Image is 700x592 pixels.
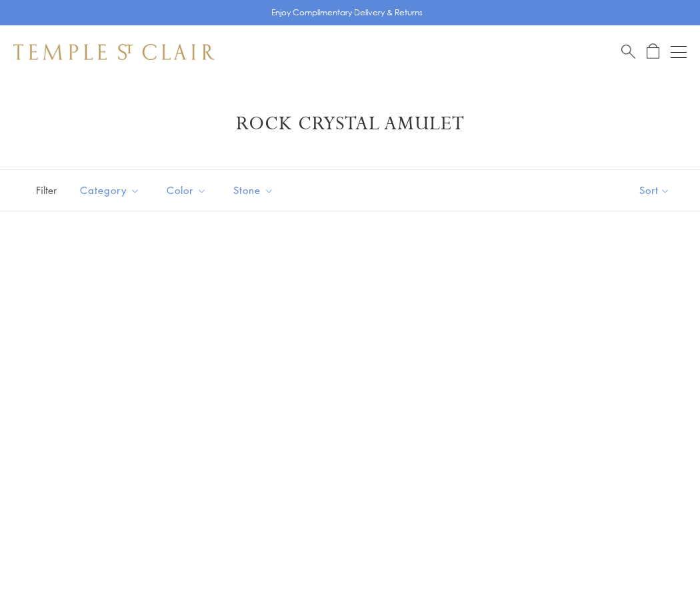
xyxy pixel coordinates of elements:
[33,112,667,136] h1: Rock Crystal Amulet
[621,43,635,60] a: Search
[160,182,217,199] span: Color
[70,175,150,205] button: Category
[73,182,150,199] span: Category
[157,175,217,205] button: Color
[271,6,423,19] p: Enjoy Complimentary Delivery & Returns
[647,43,659,60] a: Open Shopping Bag
[13,44,215,60] img: Temple St. Clair
[671,44,687,60] button: Open navigation
[223,175,284,205] button: Stone
[227,182,284,199] span: Stone
[609,170,700,211] button: Show sort by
